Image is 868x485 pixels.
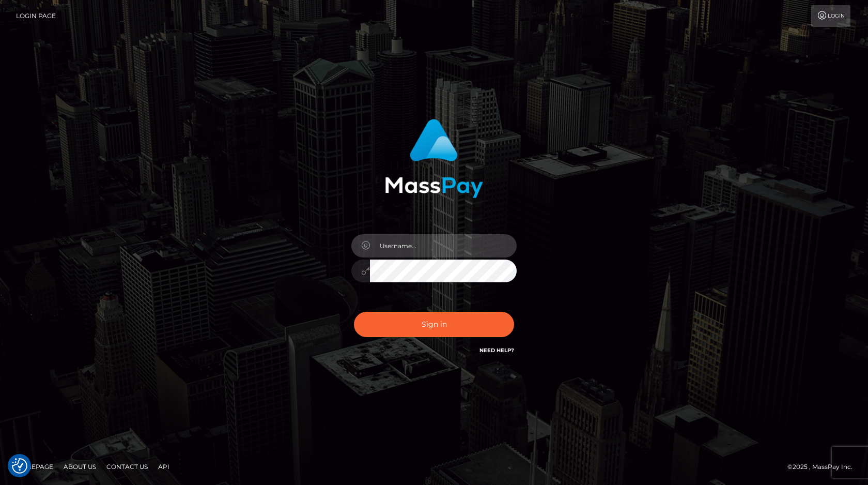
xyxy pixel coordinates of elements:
[12,458,27,474] img: Revisit consent button
[787,461,860,473] div: © 2025 , MassPay Inc.
[479,347,514,354] a: Need Help?
[102,459,152,475] a: Contact Us
[370,234,517,257] input: Username...
[12,458,27,474] button: Consent Preferences
[154,459,174,475] a: API
[811,5,850,27] a: Login
[59,459,100,475] a: About Us
[354,312,514,337] button: Sign in
[11,459,57,475] a: Homepage
[16,5,56,27] a: Login Page
[385,119,483,198] img: MassPay Login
